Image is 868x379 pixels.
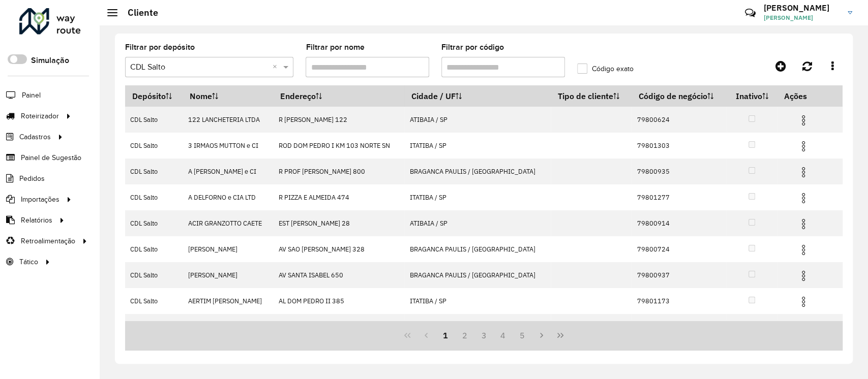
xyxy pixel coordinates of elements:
[513,326,532,345] button: 5
[21,194,59,205] span: Importações
[551,326,570,345] button: Last Page
[125,262,183,288] td: CDL Salto
[632,262,727,288] td: 79800937
[455,326,474,345] button: 2
[183,85,273,107] th: Nome
[739,2,761,24] a: Contato Rápido
[404,314,551,340] td: ATIBAIA / SP
[183,133,273,159] td: 3 IRMAOS MUTTON e CI
[125,236,183,262] td: CDL Salto
[31,54,69,67] label: Simulação
[125,314,183,340] td: CDL Salto
[404,210,551,236] td: ATIBAIA / SP
[532,326,551,345] button: Next Page
[21,152,81,163] span: Painel de Sugestão
[21,215,52,226] span: Relatórios
[632,107,727,133] td: 79800624
[273,288,404,314] td: AL DOM PEDRO II 385
[183,314,273,340] td: [PERSON_NAME]
[273,133,404,159] td: ROD DOM PEDRO I KM 103 NORTE SN
[125,41,195,53] label: Filtrar por depósito
[183,107,273,133] td: 122 LANCHETERIA LTDA
[632,159,727,184] td: 79800935
[777,85,838,107] th: Ações
[474,326,494,345] button: 3
[404,262,551,288] td: BRAGANCA PAULIS / [GEOGRAPHIC_DATA]
[632,288,727,314] td: 79801173
[125,210,183,236] td: CDL Salto
[764,3,840,13] h3: [PERSON_NAME]
[632,184,727,210] td: 79801277
[273,210,404,236] td: EST [PERSON_NAME] 28
[632,133,727,159] td: 79801303
[404,184,551,210] td: ITATIBA / SP
[404,236,551,262] td: BRAGANCA PAULIS / [GEOGRAPHIC_DATA]
[272,61,281,73] span: Clear all
[404,107,551,133] td: ATIBAIA / SP
[436,326,455,345] button: 1
[183,159,273,184] td: A [PERSON_NAME] e CI
[183,210,273,236] td: ACIR GRANZOTTO CAETE
[21,111,59,121] span: Roteirizador
[273,184,404,210] td: R PIZZA E ALMEIDA 474
[117,7,158,18] h2: Cliente
[404,159,551,184] td: BRAGANCA PAULIS / [GEOGRAPHIC_DATA]
[551,85,632,107] th: Tipo de cliente
[273,159,404,184] td: R PROF [PERSON_NAME] 800
[632,236,727,262] td: 79800724
[125,184,183,210] td: CDL Salto
[19,257,38,267] span: Tático
[632,210,727,236] td: 79800914
[404,288,551,314] td: ITATIBA / SP
[632,85,727,107] th: Código de negócio
[19,173,45,184] span: Pedidos
[183,262,273,288] td: [PERSON_NAME]
[21,236,75,246] span: Retroalimentação
[273,262,404,288] td: AV SANTA ISABEL 650
[125,107,183,133] td: CDL Salto
[404,85,551,107] th: Cidade / UF
[19,132,51,142] span: Cadastros
[125,159,183,184] td: CDL Salto
[727,85,776,107] th: Inativo
[404,133,551,159] td: ITATIBA / SP
[493,326,513,345] button: 4
[125,85,183,107] th: Depósito
[273,236,404,262] td: AV SAO [PERSON_NAME] 328
[183,236,273,262] td: [PERSON_NAME]
[577,64,634,74] label: Código exato
[273,85,404,107] th: Endereço
[441,41,504,53] label: Filtrar por código
[306,41,364,53] label: Filtrar por nome
[632,314,727,340] td: 79800901
[273,314,404,340] td: AL DAS ROSAS SN
[273,107,404,133] td: R [PERSON_NAME] 122
[183,184,273,210] td: A DELFORNO e CIA LTD
[183,288,273,314] td: AERTIM [PERSON_NAME]
[22,90,41,101] span: Painel
[125,133,183,159] td: CDL Salto
[125,288,183,314] td: CDL Salto
[764,13,840,22] span: [PERSON_NAME]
